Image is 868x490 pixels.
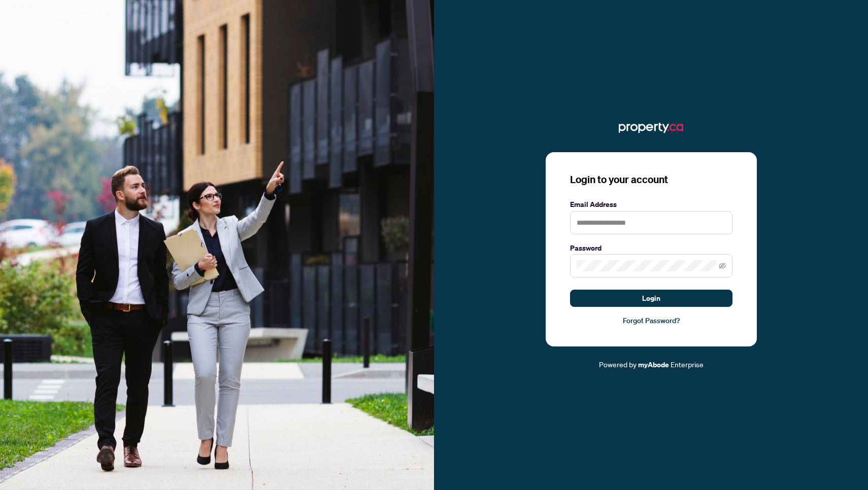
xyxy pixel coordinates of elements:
[619,120,683,136] img: ma-logo
[570,290,732,307] button: Login
[671,360,704,369] span: Enterprise
[570,315,732,326] a: Forgot Password?
[599,360,637,369] span: Powered by
[642,290,660,306] span: Login
[570,199,732,210] label: Email Address
[570,172,732,187] h3: Login to your account
[570,242,732,254] label: Password
[638,359,669,370] a: myAbode
[719,262,726,269] span: eye-invisible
